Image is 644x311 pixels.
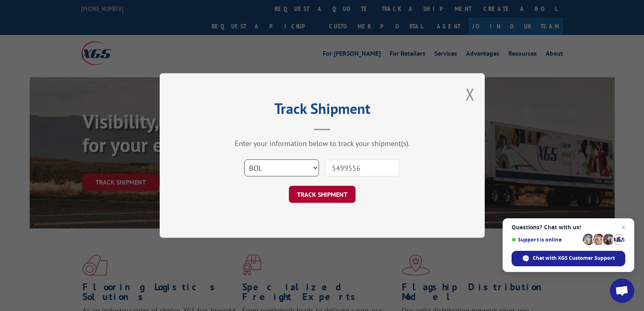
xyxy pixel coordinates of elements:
div: Open chat [610,278,634,303]
button: TRACK SHIPMENT [289,186,356,203]
span: Close chat [618,222,628,232]
span: Chat with XGS Customer Support [533,254,615,262]
input: Number(s) [325,159,400,176]
h2: Track Shipment [200,103,444,118]
div: Chat with XGS Customer Support [512,251,625,266]
button: Close modal [466,83,475,105]
div: Enter your information below to track your shipment(s). [200,139,444,148]
span: Support is online [512,237,580,243]
span: Questions? Chat with us! [512,224,625,231]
